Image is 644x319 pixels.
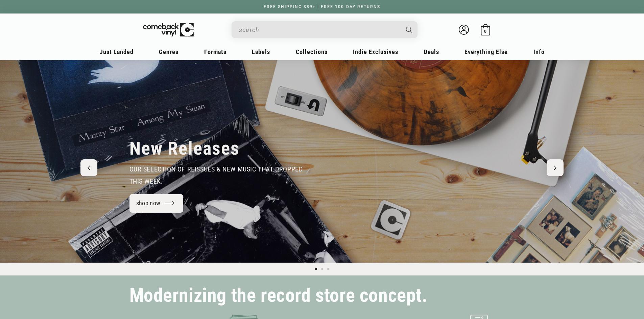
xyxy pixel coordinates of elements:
[204,48,226,55] span: Formats
[464,48,508,55] span: Everything Else
[353,48,398,55] span: Indie Exclusives
[129,165,303,185] span: our selection of reissues & new music that dropped this week.
[313,266,319,272] button: Load slide 1 of 3
[484,29,486,34] span: 0
[547,159,564,176] button: Next slide
[319,266,325,272] button: Load slide 2 of 3
[533,48,545,55] span: Info
[232,21,418,38] div: Search
[159,48,178,55] span: Genres
[325,266,331,272] button: Load slide 3 of 3
[296,48,328,55] span: Collections
[252,48,270,55] span: Labels
[424,48,439,55] span: Deals
[129,288,428,303] h2: Modernizing the record store concept.
[100,48,134,55] span: Just Landed
[400,21,418,38] button: Search
[129,194,184,213] a: shop now
[239,23,399,37] input: search
[257,4,387,9] a: FREE SHIPPING $89+ | FREE 100-DAY RETURNS
[80,159,97,176] button: Previous slide
[129,137,240,160] h2: New Releases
